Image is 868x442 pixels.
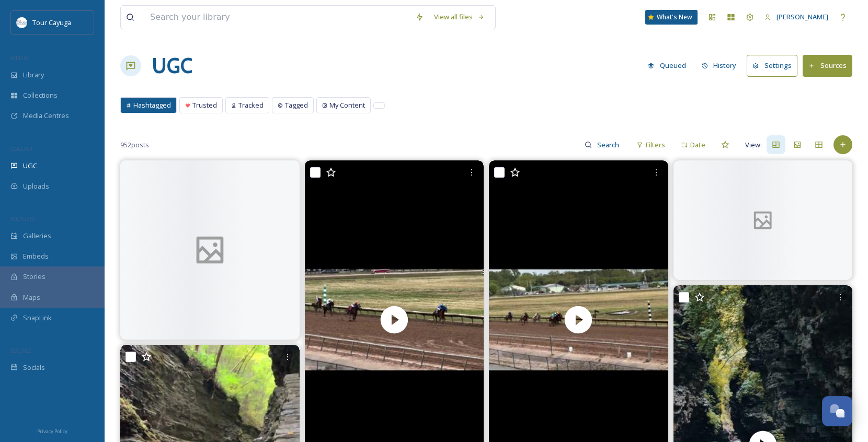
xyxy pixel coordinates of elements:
button: History [696,55,742,76]
span: Collections [23,90,58,100]
span: MEDIA [10,54,29,62]
span: View: [745,140,762,150]
span: SnapLink [23,313,52,323]
a: View all files [429,7,490,27]
span: Date [690,140,705,150]
span: UGC [23,161,37,171]
a: Settings [747,55,803,76]
a: [PERSON_NAME] [759,7,833,27]
span: Uploads [23,181,49,191]
span: Embeds [23,251,49,261]
input: Search your library [145,6,410,29]
a: What's New [645,10,698,25]
span: COLLECT [10,145,33,153]
button: Open Chat [822,396,852,426]
span: Hashtagged [133,100,171,110]
a: History [696,55,747,76]
span: Privacy Policy [37,428,67,435]
span: Tour Cayuga [32,18,71,27]
span: Stories [23,272,45,282]
span: Media Centres [23,111,69,121]
span: SOCIALS [10,346,31,354]
span: Trusted [192,100,217,110]
span: Socials [23,363,45,373]
span: Tagged [285,100,308,110]
span: Library [23,70,44,80]
button: Settings [747,55,797,76]
span: [PERSON_NAME] [776,12,828,21]
span: Filters [646,140,665,150]
a: Privacy Policy [37,424,67,437]
a: Queued [643,55,696,76]
span: Tracked [238,100,264,110]
span: WIDGETS [10,215,35,223]
button: Queued [643,55,691,76]
span: Galleries [23,231,51,241]
span: My Content [329,100,365,110]
span: Maps [23,293,40,303]
span: 952 posts [120,140,149,150]
button: Sources [803,55,852,76]
input: Search [592,134,626,155]
img: download.jpeg [17,17,27,28]
a: UGC [152,50,192,82]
